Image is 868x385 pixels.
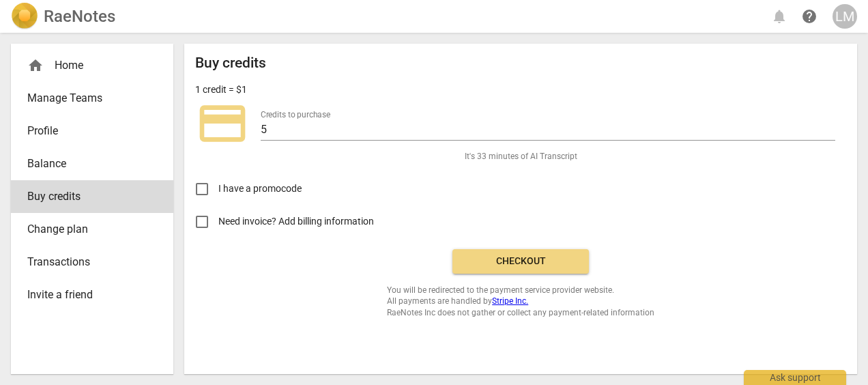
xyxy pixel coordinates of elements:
label: Credits to purchase [261,111,330,119]
span: You will be redirected to the payment service provider website. All payments are handled by RaeNo... [387,285,654,319]
span: Transactions [27,254,146,270]
span: Manage Teams [27,90,146,106]
a: Help [797,4,822,29]
span: Balance [27,156,146,172]
span: It's 33 minutes of AI Transcript [465,151,577,162]
span: Invite a friend [27,287,146,303]
span: Buy credits [27,188,146,205]
h2: Buy credits [195,55,266,72]
span: Change plan [27,221,146,238]
a: Invite a friend [11,279,173,311]
a: Change plan [11,213,173,246]
span: help [801,8,818,25]
a: Profile [11,115,173,147]
a: Balance [11,147,173,180]
span: I have a promocode [218,182,302,196]
a: Transactions [11,246,173,279]
span: Profile [27,123,146,139]
span: Need invoice? Add billing information [218,214,376,229]
span: home [27,57,44,74]
div: Home [11,49,173,82]
a: Buy credits [11,180,173,213]
button: Checkout [452,249,589,274]
a: Manage Teams [11,82,173,115]
a: LogoRaeNotes [11,3,115,30]
span: credit_card [195,96,250,151]
div: Ask support [744,370,846,385]
a: Stripe Inc. [492,296,528,306]
h2: RaeNotes [44,7,115,26]
span: Checkout [463,255,578,268]
div: Home [27,57,146,74]
button: LM [833,4,857,29]
p: 1 credit = $1 [195,83,247,97]
img: Logo [11,3,38,30]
